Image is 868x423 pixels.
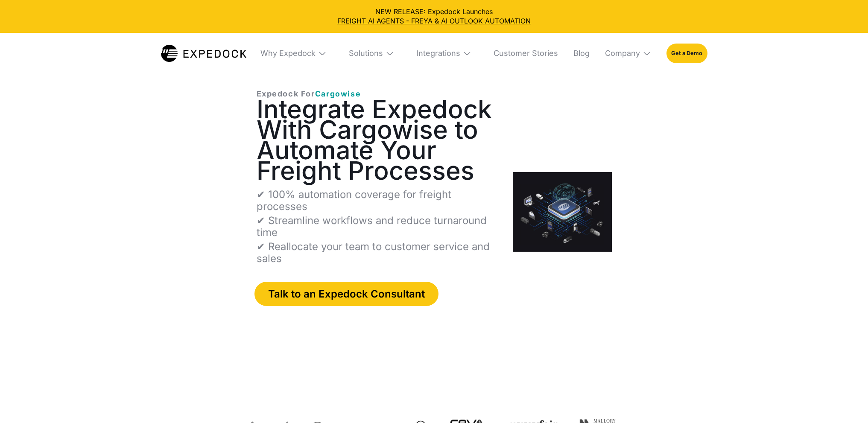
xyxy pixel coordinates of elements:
div: Why Expedock [254,33,333,74]
p: Expedock For [257,89,361,99]
div: Integrations [416,49,460,58]
div: NEW RELEASE: Expedock Launches [7,7,861,26]
div: Solutions [349,49,383,58]
a: open lightbox [513,172,611,251]
span: Cargowise [315,89,360,98]
a: Get a Demo [666,44,707,63]
div: Why Expedock [260,49,316,58]
p: ✔ Streamline workflows and reduce turnaround time [257,215,500,239]
div: Company [598,33,658,74]
p: ✔ 100% automation coverage for freight processes [257,189,500,213]
div: Company [605,49,640,58]
div: Integrations [409,33,478,74]
a: Customer Stories [487,33,558,74]
div: Solutions [342,33,401,74]
p: ✔ Reallocate your team to customer service and sales [257,241,500,265]
a: FREIGHT AI AGENTS - FREYA & AI OUTLOOK AUTOMATION [7,16,861,26]
a: Blog [567,33,590,74]
h1: Integrate Expedock With Cargowise to Automate Your Freight Processes [257,99,500,181]
a: Talk to an Expedock Consultant [254,282,438,306]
